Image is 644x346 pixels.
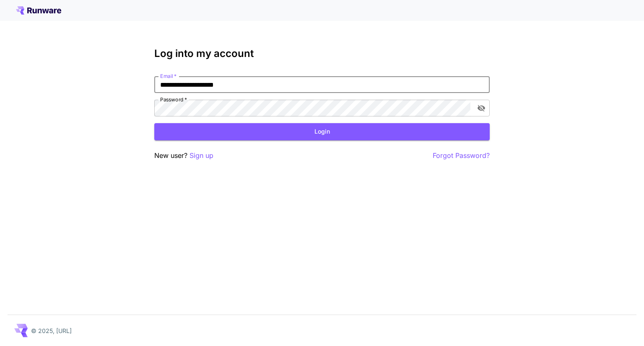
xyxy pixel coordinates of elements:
[160,72,177,80] label: Email
[190,150,213,161] button: Sign up
[154,48,490,59] h3: Log into my account
[474,101,489,116] button: toggle password visibility
[31,326,72,335] p: © 2025, [URL]
[433,150,490,161] button: Forgot Password?
[154,123,490,140] button: Login
[160,96,187,103] label: Password
[154,150,213,161] p: New user?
